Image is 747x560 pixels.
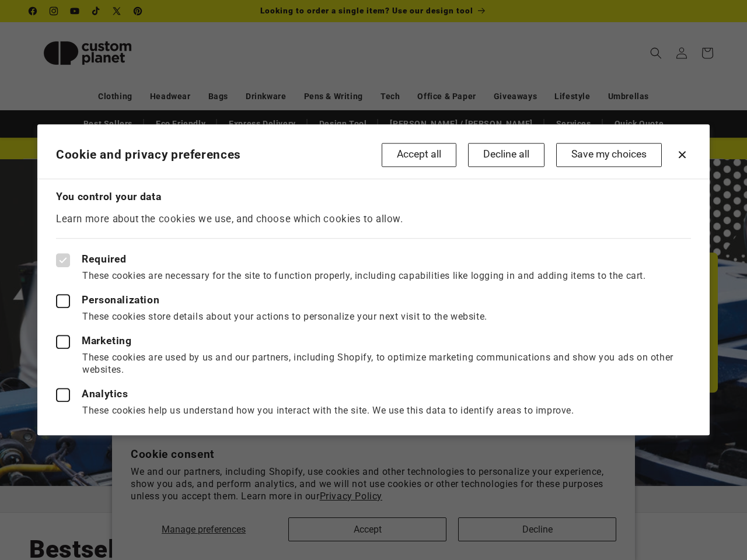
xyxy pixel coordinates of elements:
[56,352,691,376] p: These cookies are used by us and our partners, including Shopify, to optimize marketing communica...
[675,148,689,162] button: Close dialog
[56,191,691,203] h3: You control your data
[556,143,662,167] button: Save my choices
[56,254,691,268] label: Required
[56,388,691,402] label: Analytics
[56,212,691,227] p: Learn more about the cookies we use, and choose which cookies to allow.
[56,311,691,324] p: These cookies store details about your actions to personalize your next visit to the website.
[56,335,691,349] label: Marketing
[56,271,691,283] p: These cookies are necessary for the site to function properly, including capabilities like loggin...
[56,295,691,309] label: Personalization
[468,143,544,167] button: Decline all
[56,148,382,162] h2: Cookie and privacy preferences
[56,405,691,417] p: These cookies help us understand how you interact with the site. We use this data to identify are...
[382,143,456,167] button: Accept all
